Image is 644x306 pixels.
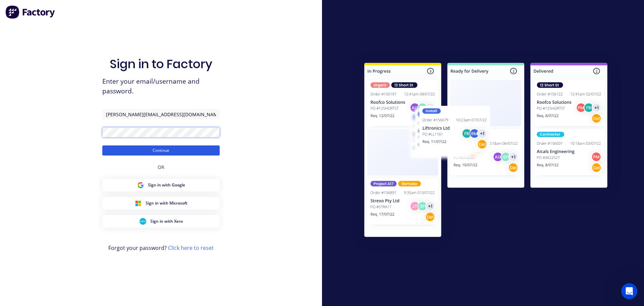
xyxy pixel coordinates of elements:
img: Google Sign in [137,182,144,188]
iframe: Intercom live chat [621,283,637,299]
span: Sign in with Xero [150,218,183,224]
button: Microsoft Sign inSign in with Microsoft [102,197,220,210]
h1: Sign in to Factory [110,57,212,71]
span: Sign in with Google [148,182,185,188]
button: Google Sign inSign in with Google [102,179,220,191]
span: Enter your email/username and password. [102,77,220,96]
div: OR [158,156,164,179]
button: Continue [102,145,220,156]
img: Xero Sign in [140,218,146,225]
span: Sign in with Microsoft [146,200,187,206]
a: Click here to reset [168,244,214,252]
img: Microsoft Sign in [135,200,142,207]
img: Sign in [350,49,622,253]
span: Forgot your password? [108,244,214,252]
input: Email/Username [102,109,220,119]
img: Factory [5,5,56,19]
button: Xero Sign inSign in with Xero [102,215,220,228]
